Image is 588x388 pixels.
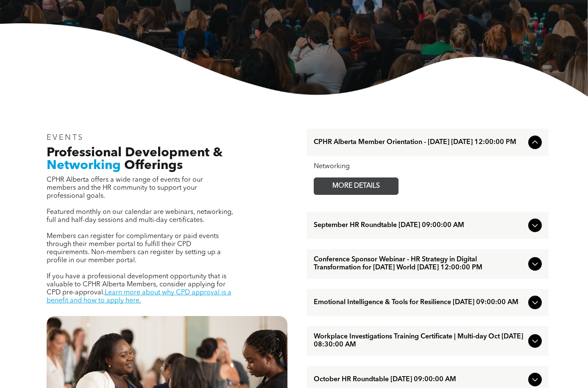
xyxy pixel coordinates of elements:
span: Offerings [124,159,183,172]
span: EVENTS [47,134,84,141]
span: September HR Roundtable [DATE] 09:00:00 AM [314,222,525,230]
span: Networking [47,159,121,172]
span: Conference Sponsor Webinar - HR Strategy in Digital Transformation for [DATE] World [DATE] 12:00:... [314,256,525,272]
div: Networking [314,163,542,171]
a: Learn more about why CPD approval is a benefit and how to apply here. [47,289,231,304]
span: Emotional Intelligence & Tools for Resilience [DATE] 09:00:00 AM [314,299,525,307]
span: Featured monthly on our calendar are webinars, networking, full and half-day sessions and multi-d... [47,209,233,224]
span: Members can register for complimentary or paid events through their member portal to fulfill thei... [47,233,221,264]
span: Professional Development & [47,147,223,159]
span: CPHR Alberta offers a wide range of events for our members and the HR community to support your p... [47,177,203,200]
span: Workplace Investigations Training Certificate | Multi-day Oct [DATE] 08:30:00 AM [314,333,525,349]
a: MORE DETAILS [314,177,399,195]
span: CPHR Alberta Member Orientation - [DATE] [DATE] 12:00:00 PM [314,139,525,147]
span: If you have a professional development opportunity that is valuable to CPHR Alberta Members, cons... [47,273,226,296]
span: October HR Roundtable [DATE] 09:00:00 AM [314,376,525,384]
span: MORE DETAILS [323,178,390,194]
